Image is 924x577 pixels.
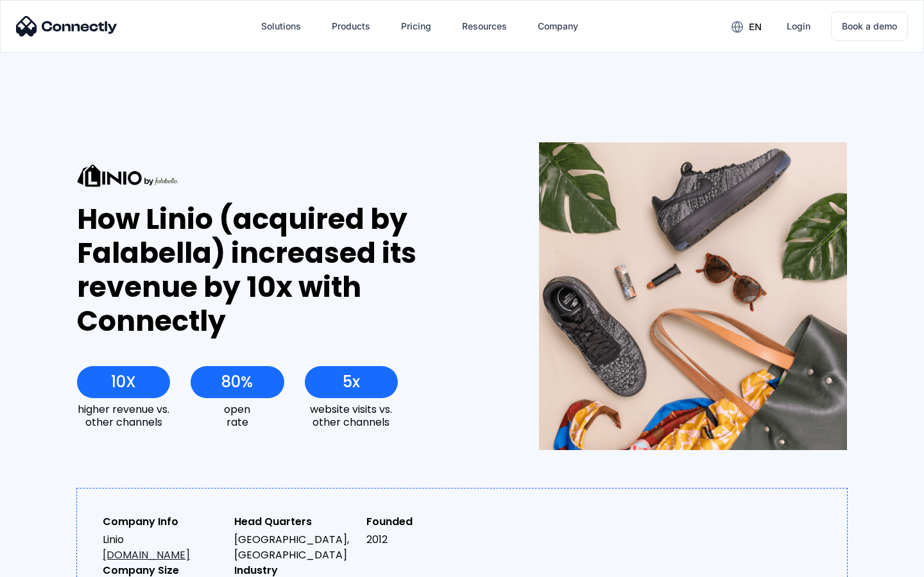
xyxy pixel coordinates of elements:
div: Head Quarters [234,514,355,530]
img: Connectly Logo [16,16,117,37]
div: 5x [343,373,360,391]
a: [DOMAIN_NAME] [103,548,190,562]
div: Solutions [261,17,301,35]
div: 10X [111,373,136,391]
div: [GEOGRAPHIC_DATA], [GEOGRAPHIC_DATA] [234,532,355,563]
div: Company Info [103,514,224,530]
div: 2012 [366,532,488,548]
a: Login [776,11,821,42]
div: higher revenue vs. other channels [77,403,170,428]
div: website visits vs. other channels [305,403,398,428]
div: Pricing [401,17,431,35]
ul: Language list [26,555,77,573]
div: Company [538,17,578,35]
div: open rate [191,403,284,428]
div: 80% [221,373,253,391]
div: Products [332,17,370,35]
div: en [749,18,762,36]
a: Pricing [391,11,441,42]
div: Founded [366,514,488,530]
div: Resources [462,17,507,35]
a: Book a demo [831,12,908,41]
div: How Linio (acquired by Falabella) increased its revenue by 10x with Connectly [77,203,492,338]
div: Login [787,17,810,35]
aside: Language selected: English [13,555,77,573]
div: Linio [103,532,224,563]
